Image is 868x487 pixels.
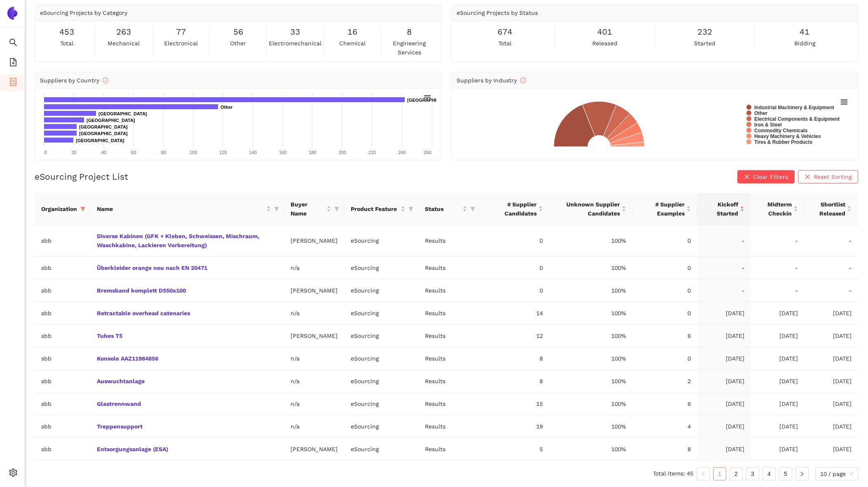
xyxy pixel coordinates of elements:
text: Electrical Components & Equipment [754,116,840,122]
td: sbb [35,347,90,370]
span: electronical [164,39,198,48]
td: [DATE] [751,325,805,347]
span: search [9,35,17,52]
td: 100% [549,325,633,347]
span: filter [79,203,87,215]
li: 4 [762,467,776,480]
button: left [697,467,710,480]
td: eSourcing [344,302,418,325]
td: [DATE] [697,415,751,438]
span: Suppliers by Country [40,77,108,84]
span: total [60,39,73,48]
text: 220 [368,150,376,155]
td: sbb [35,393,90,415]
td: 14 [480,302,549,325]
span: 8 [407,26,412,38]
th: this column's title is Status,this column is sortable [418,193,480,225]
text: [GEOGRAPHIC_DATA] [76,138,124,143]
td: eSourcing [344,347,418,370]
td: eSourcing [344,393,418,415]
text: Other [754,110,767,116]
td: [PERSON_NAME] [284,279,345,302]
td: sbb [35,325,90,347]
li: Total items: 45 [653,467,693,480]
span: Kickoff Started [704,200,738,218]
h2: eSourcing Project List [35,171,128,183]
td: [DATE] [697,393,751,415]
span: info-circle [520,77,526,83]
td: 4 [633,415,697,438]
td: 15 [480,393,549,415]
text: 260 [424,150,431,155]
span: released [592,39,617,48]
td: 100% [549,302,633,325]
text: 240 [398,150,406,155]
td: Results [418,225,480,257]
td: 100% [549,225,633,257]
text: 60 [131,150,136,155]
button: closeReset Sorting [798,170,858,183]
li: Next Page [795,467,809,480]
text: 180 [309,150,316,155]
span: Clear Filters [753,172,788,181]
td: 5 [480,438,549,461]
text: Industrial Machinery & Equipment [754,105,834,110]
th: this column's title is Product Feature,this column is sortable [344,193,418,225]
td: Results [418,415,480,438]
text: Iron & Steel [754,122,782,128]
td: [DATE] [751,370,805,393]
td: eSourcing [344,415,418,438]
td: - [697,279,751,302]
th: this column's title is Name,this column is sortable [90,193,284,225]
span: close [744,174,750,180]
text: Tires & Rubber Products [754,139,812,145]
span: mechanical [108,39,140,48]
td: 100% [549,370,633,393]
td: n/a [284,302,345,325]
a: 4 [763,468,775,480]
td: 100% [549,438,633,461]
td: 8 [480,347,549,370]
td: 0 [633,347,697,370]
th: this column's title is Shortlist Released,this column is sortable [805,193,858,225]
td: - [697,257,751,279]
td: [DATE] [697,325,751,347]
span: 453 [59,26,74,38]
td: - [751,257,805,279]
td: 0 [480,257,549,279]
td: 19 [480,415,549,438]
td: Results [418,325,480,347]
a: 1 [713,468,726,480]
span: right [800,471,805,476]
td: 2 [633,370,697,393]
td: 100% [549,393,633,415]
td: [DATE] [697,370,751,393]
td: 100% [549,257,633,279]
td: 0 [633,279,697,302]
text: 20 [71,150,76,155]
td: Results [418,393,480,415]
span: Product Feature [351,204,399,213]
td: 6 [633,393,697,415]
span: engineering services [382,39,436,57]
td: eSourcing [344,370,418,393]
td: sbb [35,415,90,438]
td: n/a [284,415,345,438]
span: Unknown Supplier Candidates [556,200,620,218]
span: Shortlist Released [811,200,845,218]
td: 0 [480,279,549,302]
span: filter [408,206,413,211]
td: eSourcing [344,325,418,347]
text: 120 [219,150,227,155]
td: [DATE] [805,415,858,438]
text: 100 [190,150,197,155]
button: closeClear Filters [737,170,795,183]
text: [GEOGRAPHIC_DATA] [99,111,147,116]
td: [DATE] [751,302,805,325]
span: filter [333,198,341,220]
span: other [230,39,246,48]
span: filter [334,206,339,211]
td: [DATE] [751,393,805,415]
span: 77 [176,26,186,38]
td: eSourcing [344,225,418,257]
